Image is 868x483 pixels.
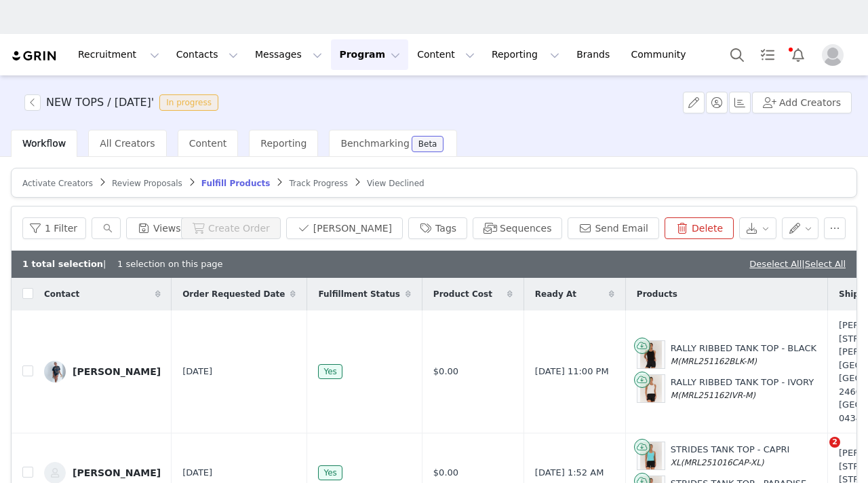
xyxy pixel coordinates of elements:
[331,39,408,70] button: Program
[318,364,342,379] span: Yes
[70,39,167,70] button: Recruitment
[22,217,86,239] button: 1 Filter
[568,39,622,70] a: Brands
[22,138,66,149] span: Workflow
[433,466,458,480] span: $0.00
[22,257,223,271] div: | 1 selection on this page
[671,391,677,400] span: M
[168,39,246,70] button: Contacts
[783,39,813,70] button: Notifications
[73,467,161,478] div: [PERSON_NAME]
[100,138,155,149] span: All Creators
[24,94,224,111] span: [object Object]
[73,366,161,377] div: [PERSON_NAME]
[722,39,752,70] button: Search
[814,44,857,66] button: Profile
[340,138,409,149] span: Benchmarking
[286,217,403,239] button: [PERSON_NAME]
[44,288,79,300] span: Contact
[112,179,182,188] span: Review Proposals
[640,375,662,402] img: Product Image
[671,342,816,368] div: RALLY RIBBED TANK TOP - BLACK
[409,39,483,70] button: Content
[318,288,399,300] span: Fulfillment Status
[182,466,212,480] span: [DATE]
[802,437,834,469] iframe: Intercom live chat
[623,39,701,70] a: Community
[677,391,755,400] span: (MRL251162IVR-M)
[201,179,271,188] span: Fulfill Products
[671,376,814,402] div: RALLY RIBBED TANK TOP - IVORY
[22,259,103,269] b: 1 total selection
[753,39,783,70] a: Tasks
[671,357,677,366] span: M
[640,442,662,469] img: Product Image
[260,138,307,149] span: Reporting
[433,288,492,300] span: Product Cost
[11,50,58,62] img: grin logo
[473,217,562,239] button: Sequences
[535,288,576,300] span: Ready At
[92,217,121,239] input: Search...
[671,443,790,469] div: STRIDES TANK TOP - CAPRI
[289,179,347,188] span: Track Progress
[433,365,458,378] span: $0.00
[182,288,285,300] span: Order Requested Date
[671,458,681,467] span: XL
[44,361,161,382] a: [PERSON_NAME]
[681,458,764,467] span: (MRL251016CAP-XL)
[484,39,568,70] button: Reporting
[103,223,113,233] i: icon: search
[749,259,802,269] a: Deselect All
[822,44,844,66] img: placeholder-profile.jpg
[802,259,846,269] span: |
[46,94,154,111] h3: NEW TOPS / [DATE]'
[568,217,659,239] button: Send Email
[247,39,330,70] button: Messages
[22,179,93,188] span: Activate Creators
[182,365,212,378] span: [DATE]
[535,365,609,378] span: [DATE] 11:00 PM
[126,217,205,239] button: Views
[677,357,757,366] span: (MRL251162BLK-M)
[752,92,852,113] button: Add Creators
[535,466,604,480] span: [DATE] 1:52 AM
[44,361,66,382] img: b7d8fc0c-7d93-4e27-b25c-405f425cc186.jpg
[805,259,846,269] a: Select All
[665,217,734,239] button: Delete
[408,217,467,239] button: Tags
[189,138,227,149] span: Content
[418,140,437,148] div: Beta
[640,341,662,368] img: Product Image
[637,288,677,300] span: Products
[318,465,342,480] span: Yes
[829,437,840,448] span: 2
[181,217,281,239] button: Create Order
[159,94,218,111] span: In progress
[367,179,425,188] span: View Declined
